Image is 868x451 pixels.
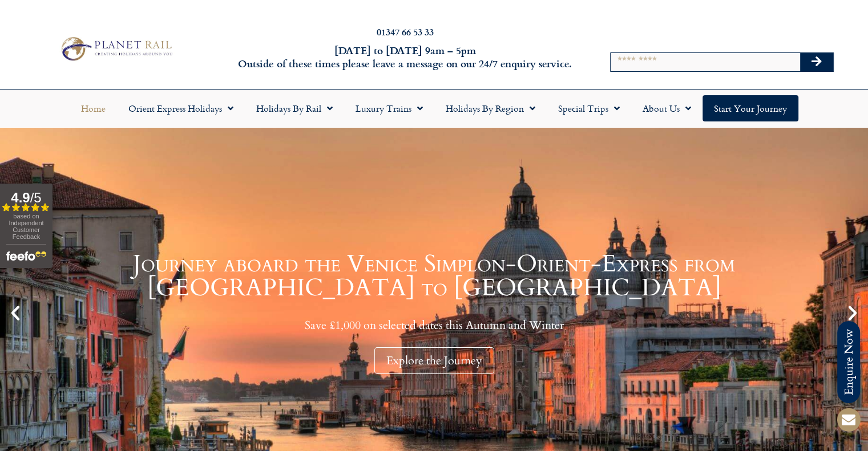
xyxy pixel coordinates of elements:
a: Luxury Trains [344,95,434,121]
div: Explore the Journey [374,347,494,374]
div: Next slide [843,303,862,323]
nav: Menu [6,95,862,121]
a: 01347 66 53 33 [377,25,434,38]
a: Holidays by Rail [245,95,344,121]
a: About Us [631,95,703,121]
a: Special Trips [547,95,631,121]
button: Search [800,53,833,71]
a: Holidays by Region [434,95,547,121]
h1: Journey aboard the Venice Simplon-Orient-Express from [GEOGRAPHIC_DATA] to [GEOGRAPHIC_DATA] [29,252,839,300]
a: Home [70,95,117,121]
img: Planet Rail Train Holidays Logo [56,34,175,63]
a: Orient Express Holidays [117,95,245,121]
a: Start your Journey [703,95,798,121]
p: Save £1,000 on selected dates this Autumn and Winter [29,318,839,332]
h6: [DATE] to [DATE] 9am – 5pm Outside of these times please leave a message on our 24/7 enquiry serv... [235,44,576,71]
div: Previous slide [6,303,25,323]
